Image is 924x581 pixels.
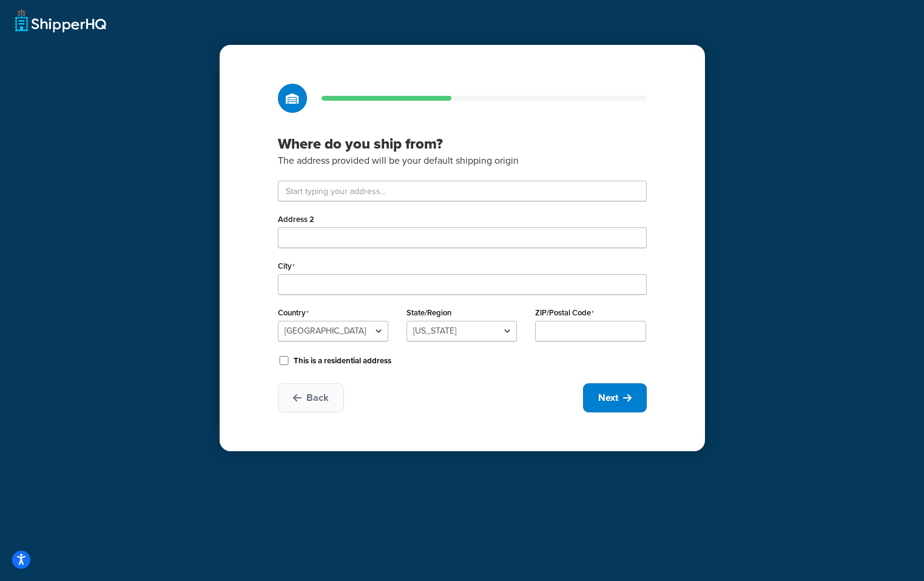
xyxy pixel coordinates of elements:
button: Back [278,383,344,412]
input: Start typing your address... [278,181,647,201]
button: Next [583,383,647,412]
span: Next [598,391,618,405]
label: Country [278,308,309,318]
label: State/Region [406,308,451,317]
span: Back [306,391,329,405]
h3: Where do you ship from? [278,135,647,153]
label: This is a residential address [294,355,391,366]
label: Address 2 [278,215,314,224]
p: The address provided will be your default shipping origin [278,153,647,169]
label: ZIP/Postal Code [535,308,594,318]
label: City [278,261,295,271]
